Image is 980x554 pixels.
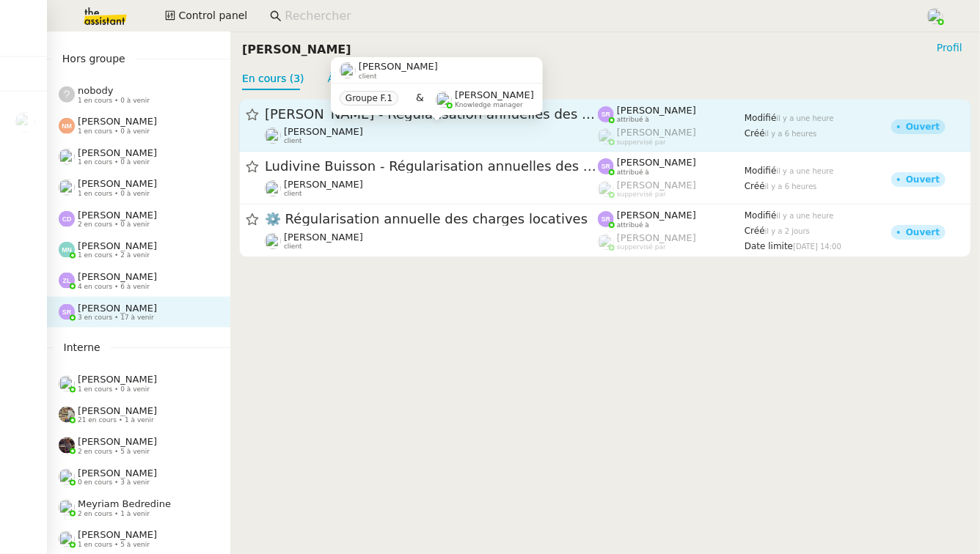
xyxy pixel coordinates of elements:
[598,180,745,199] app-user-label: suppervisé par
[328,73,389,84] a: À venir (17)
[78,221,150,229] span: 2 en cours • 0 à venir
[78,314,154,322] span: 3 en cours • 17 à venir
[59,149,75,165] img: users%2FlYQRlXr5PqQcMLrwReJQXYQRRED2%2Favatar%2F8da5697c-73dd-43c4-b23a-af95f04560b4
[598,234,614,250] img: users%2FPPrFYTsEAUgQy5cK5MCpqKbOX8K2%2Favatar%2FCapture%20d%E2%80%99e%CC%81cran%202023-06-05%20a%...
[59,500,75,516] img: users%2FaellJyylmXSg4jqeVbanehhyYJm1%2Favatar%2Fprofile-pic%20(4).png
[59,531,75,547] img: users%2FyQfMwtYgTqhRP2YHWHmG2s2LYaD3%2Favatar%2Fprofile-pic.png
[265,126,598,145] app-user-detailed-label: client
[78,190,150,198] span: 1 en cours • 0 à venir
[598,127,745,146] app-user-label: suppervisé par
[284,138,302,146] span: client
[284,243,302,251] span: client
[598,210,745,229] app-user-label: attribué à
[47,368,230,399] a: [PERSON_NAME] 1 en cours • 0 à venir
[265,233,281,249] img: users%2FcRgg4TJXLQWrBH1iwK9wYfCha1e2%2Favatar%2Fc9d2fa25-7b78-4dd4-b0f3-ccfa08be62e5
[416,89,424,108] span: &
[927,8,943,24] img: users%2FPPrFYTsEAUgQy5cK5MCpqKbOX8K2%2Favatar%2FCapture%20d%E2%80%99e%CC%81cran%202023-06-05%20a%...
[745,166,777,176] span: Modifié
[617,157,696,168] span: [PERSON_NAME]
[78,498,171,509] span: Meyriam Bedredine
[78,510,150,518] span: 2 en cours • 1 à venir
[455,89,534,100] span: [PERSON_NAME]
[284,126,363,137] span: [PERSON_NAME]
[59,242,75,258] img: svg
[78,436,157,447] span: [PERSON_NAME]
[906,122,940,131] div: Ouvert
[777,213,834,221] span: il y a une heure
[436,89,534,108] app-user-label: Knowledge manager
[78,385,150,394] span: 1 en cours • 0 à venir
[777,167,834,175] span: il y a une heure
[78,416,154,424] span: 21 en cours • 1 à venir
[78,158,150,166] span: 1 en cours • 0 à venir
[54,339,111,356] span: Interne
[745,211,777,221] span: Modifié
[765,182,817,191] span: il y a 6 heures
[617,221,649,229] span: attribué à
[340,91,398,106] nz-tag: Groupe F.1
[78,240,157,251] span: [PERSON_NAME]
[47,79,230,110] a: nobody 1 en cours • 0 à venir
[47,297,230,328] a: [PERSON_NAME] 3 en cours • 17 à venir
[285,7,910,26] input: Rechercher
[78,128,150,136] span: 1 en cours • 0 à venir
[78,479,150,487] span: 0 en cours • 3 à venir
[906,175,940,184] div: Ouvert
[78,529,157,540] span: [PERSON_NAME]
[340,62,356,78] img: users%2FcRgg4TJXLQWrBH1iwK9wYfCha1e2%2Favatar%2Fc9d2fa25-7b78-4dd4-b0f3-ccfa08be62e5
[598,232,745,251] app-user-label: suppervisé par
[284,232,363,243] span: [PERSON_NAME]
[617,210,696,221] span: [PERSON_NAME]
[745,241,793,251] span: Date limite
[265,179,598,198] app-user-detailed-label: client
[284,191,302,199] span: client
[59,180,75,196] img: users%2FpftfpH3HWzRMeZpe6E7kXDgO5SJ3%2Favatar%2Fa3cc7090-f8ed-4df9-82e0-3c63ac65f9dd
[359,73,377,81] span: client
[436,91,452,107] img: users%2FyQfMwtYgTqhRP2YHWHmG2s2LYaD3%2Favatar%2Fprofile-pic.png
[59,304,75,320] img: svg
[617,191,666,199] span: suppervisé par
[745,114,777,124] span: Modifié
[52,51,136,67] span: Hors groupe
[617,180,696,191] span: [PERSON_NAME]
[284,179,363,190] span: [PERSON_NAME]
[59,273,75,289] img: svg
[793,243,841,251] span: [DATE] 14:00
[617,117,649,125] span: attribué à
[78,271,157,282] span: [PERSON_NAME]
[78,448,150,456] span: 2 en cours • 5 à venir
[78,541,150,549] span: 1 en cours • 5 à venir
[59,376,75,392] img: users%2FPPrFYTsEAUgQy5cK5MCpqKbOX8K2%2Favatar%2FCapture%20d%E2%80%99e%CC%81cran%202023-06-05%20a%...
[47,110,230,141] a: [PERSON_NAME] 1 en cours • 0 à venir
[15,112,35,133] img: users%2FcRgg4TJXLQWrBH1iwK9wYfCha1e2%2Favatar%2Fc9d2fa25-7b78-4dd4-b0f3-ccfa08be62e5
[265,180,281,196] img: users%2FcRgg4TJXLQWrBH1iwK9wYfCha1e2%2Favatar%2Fc9d2fa25-7b78-4dd4-b0f3-ccfa08be62e5
[59,407,75,423] img: 388bd129-7e3b-4cb1-84b4-92a3d763e9b7
[617,127,696,138] span: [PERSON_NAME]
[78,374,157,385] span: [PERSON_NAME]
[178,7,247,24] span: Control panel
[906,228,940,237] div: Ouvert
[617,243,666,251] span: suppervisé par
[78,97,150,105] span: 1 en cours • 0 à venir
[265,128,281,144] img: users%2FcRgg4TJXLQWrBH1iwK9wYfCha1e2%2Favatar%2Fc9d2fa25-7b78-4dd4-b0f3-ccfa08be62e5
[156,6,256,26] button: Control panel
[265,108,598,121] span: [PERSON_NAME] - Régularisation annuelles des charges locatives
[47,265,230,296] a: [PERSON_NAME] 4 en cours • 6 à venir
[777,115,834,123] span: il y a une heure
[59,211,75,227] img: svg
[359,61,438,72] span: [PERSON_NAME]
[78,251,150,259] span: 1 en cours • 2 à venir
[78,85,113,96] span: nobody
[78,178,157,189] span: [PERSON_NAME]
[78,303,157,314] span: [PERSON_NAME]
[617,232,696,243] span: [PERSON_NAME]
[598,181,614,197] img: users%2FyQfMwtYgTqhRP2YHWHmG2s2LYaD3%2Favatar%2Fprofile-pic.png
[745,181,765,191] span: Créé
[78,283,150,291] span: 4 en cours • 6 à venir
[765,227,810,235] span: il y a 2 jours
[78,210,157,221] span: [PERSON_NAME]
[617,138,666,147] span: suppervisé par
[765,130,817,138] span: il y a 6 heures
[242,73,304,84] a: En cours (3)
[59,118,75,134] img: svg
